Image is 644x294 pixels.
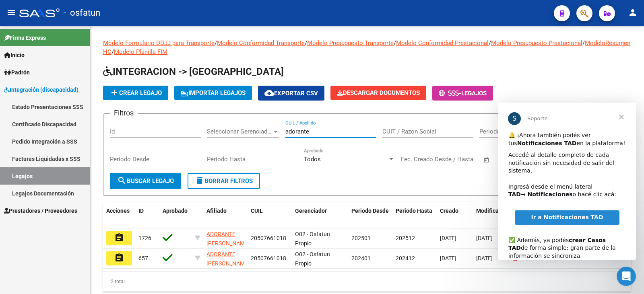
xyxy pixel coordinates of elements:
[203,202,248,229] datatable-header-cell: Afiliado
[439,90,461,97] span: -
[307,39,394,47] a: Modelo Presupuesto Transporte
[188,173,260,189] button: Borrar Filtros
[4,85,78,94] span: Integración (discapacidad)
[248,202,292,229] datatable-header-cell: CUIL
[295,251,330,267] span: O02 - Osfatun Propio
[114,48,167,56] a: Modelo Planilla FIM
[6,8,16,17] mat-icon: menu
[159,202,192,229] datatable-header-cell: Aprobado
[135,202,159,229] datatable-header-cell: ID
[138,235,151,241] span: 1726
[10,126,128,181] div: ✅ Además, ya podés de forma simple: gran parte de la información se sincroniza automáticamente y ...
[103,271,631,292] div: 2 total
[103,39,215,47] a: Modelo Formulario DDJJ para Transporte
[264,88,274,98] mat-icon: cloud_download
[440,255,456,261] span: [DATE]
[4,33,46,42] span: Firma Express
[498,103,636,260] iframe: Intercom live chat mensaje
[295,231,330,247] span: O02 - Osfatun Propio
[103,66,284,77] span: INTEGRACION -> [GEOGRAPHIC_DATA]
[295,208,327,214] span: Gerenciador
[304,156,321,163] span: Todos
[498,156,542,162] span: Archivo CSV CUIL
[110,107,138,119] h3: Filtros
[437,202,473,229] datatable-header-cell: Creado
[628,8,638,17] mat-icon: person
[401,156,433,163] input: Fecha inicio
[396,39,489,47] a: Modelo Conformidad Prestacional
[491,39,582,47] a: Modelo Presupuesto Prestacional
[396,235,415,241] span: 202512
[195,176,204,185] mat-icon: delete
[351,208,389,214] span: Periodo Desde
[4,206,77,215] span: Prestadores / Proveedores
[337,89,420,97] span: Descargar Documentos
[396,208,432,214] span: Periodo Hasta
[440,208,458,214] span: Creado
[114,253,124,263] mat-icon: assignment
[103,39,631,292] div: / / / / / /
[106,208,130,214] span: Acciones
[351,235,371,241] span: 202501
[251,208,263,214] span: CUIL
[207,128,272,135] span: Seleccionar Gerenciador
[103,202,135,229] datatable-header-cell: Acciones
[617,267,636,286] iframe: Intercom live chat
[264,90,318,97] span: Exportar CSV
[482,155,491,164] button: Open calendar
[206,208,227,214] span: Afiliado
[174,86,252,100] button: IMPORTAR LEGAJOS
[206,251,250,267] span: ADORANTE [PERSON_NAME]
[138,208,144,214] span: ID
[217,39,305,47] a: Modelo Conformidad Transporte
[4,68,30,77] span: Padrón
[258,86,324,101] button: Exportar CSV
[110,173,181,189] button: Buscar Legajo
[292,202,348,229] datatable-header-cell: Gerenciador
[103,86,168,100] button: Crear Legajo
[476,255,493,261] span: [DATE]
[117,176,127,185] mat-icon: search
[351,255,371,261] span: 202401
[396,255,415,261] span: 202412
[461,90,487,97] span: Legajos
[440,235,456,241] span: [DATE]
[441,156,480,163] input: Fecha fin
[473,202,509,229] datatable-header-cell: Modificado
[109,88,119,97] mat-icon: add
[114,233,124,243] mat-icon: assignment
[251,255,286,261] span: 20507661018
[432,86,493,101] button: -Legajos
[117,177,174,185] span: Buscar Legajo
[195,177,253,185] span: Borrar Filtros
[476,235,493,241] span: [DATE]
[64,4,100,22] span: - osfatun
[163,208,188,214] span: Aprobado
[181,89,246,97] span: IMPORTAR LEGAJOS
[476,208,505,214] span: Modificado
[330,86,426,100] button: Descargar Documentos
[206,231,250,247] span: ADORANTE [PERSON_NAME]
[138,255,148,261] span: 657
[251,235,286,241] span: 20507661018
[109,89,162,97] span: Crear Legajo
[4,51,25,60] span: Inicio
[392,202,437,229] datatable-header-cell: Periodo Hasta
[348,202,392,229] datatable-header-cell: Periodo Desde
